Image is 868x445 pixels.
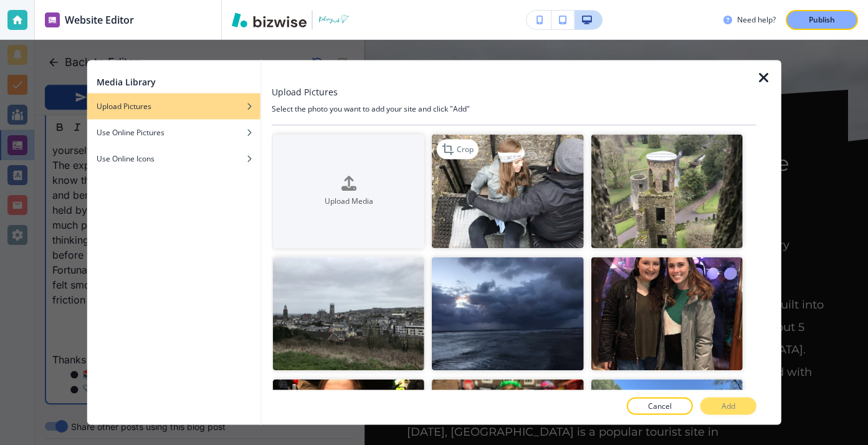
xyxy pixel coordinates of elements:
[272,85,338,98] h3: Upload Pictures
[437,140,479,160] div: Crop
[648,401,672,412] p: Cancel
[65,12,134,27] h2: Website Editor
[97,127,165,138] h4: Use Online Pictures
[87,120,260,146] button: Use Online Pictures
[737,14,776,26] h3: Need help?
[273,135,424,249] button: Upload Media
[457,144,474,155] p: Crop
[627,398,693,415] button: Cancel
[273,196,424,207] h4: Upload Media
[97,101,151,112] h4: Upload Pictures
[232,12,307,27] img: Bizwise Logo
[272,103,756,115] h4: Select the photo you want to add your site and click "Add"
[97,75,156,89] h2: Media Library
[87,93,260,120] button: Upload Pictures
[97,153,155,165] h4: Use Online Icons
[45,12,60,27] img: editor icon
[87,146,260,172] button: Use Online Icons
[786,10,858,30] button: Publish
[809,14,835,26] p: Publish
[318,14,351,26] img: Your Logo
